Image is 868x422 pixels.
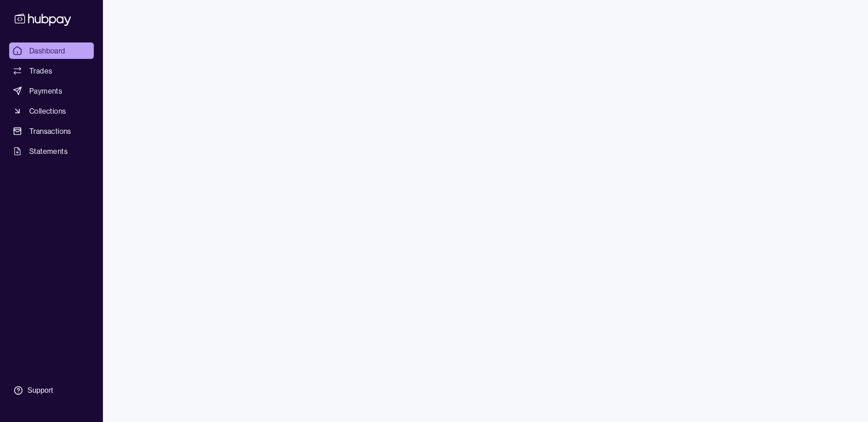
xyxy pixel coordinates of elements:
[29,146,68,157] span: Statements
[9,42,94,59] a: Dashboard
[29,126,71,137] span: Transactions
[9,143,94,159] a: Statements
[29,105,66,116] span: Collections
[9,123,94,139] a: Transactions
[9,63,94,79] a: Trades
[29,45,65,56] span: Dashboard
[29,65,52,76] span: Trades
[9,381,94,400] a: Support
[29,85,62,96] span: Payments
[27,385,53,396] div: Support
[9,103,94,119] a: Collections
[9,83,94,99] a: Payments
